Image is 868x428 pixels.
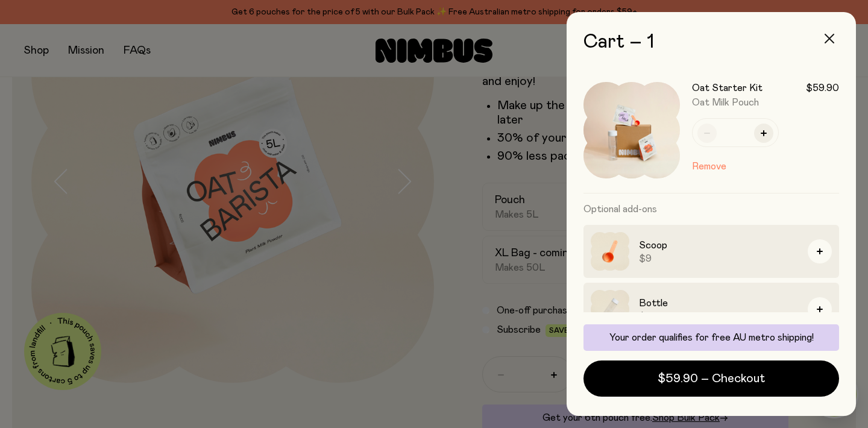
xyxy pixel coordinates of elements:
span: $9 [639,253,798,265]
p: Your order qualifies for free AU metro shipping! [591,332,832,344]
span: $29 [639,310,798,323]
button: $59.90 – Checkout [583,360,839,397]
button: Remove [692,159,726,174]
span: Oat Milk Pouch [692,98,759,107]
h2: Cart – 1 [583,31,839,53]
span: $59.90 [806,82,839,94]
h3: Bottle [639,296,798,310]
span: $59.90 – Checkout [658,370,765,387]
h3: Scoop [639,238,798,253]
h3: Optional add-ons [583,194,839,225]
h3: Oat Starter Kit [692,82,763,94]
